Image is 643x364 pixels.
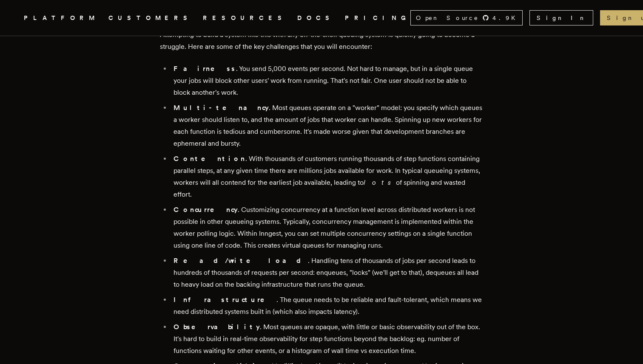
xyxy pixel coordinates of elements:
span: Open Source [416,14,479,22]
strong: Observability [174,323,260,331]
li: . Handling tens of thousands of jobs per second leads to hundreds of thousands of requests per se... [171,255,483,291]
strong: Multi-tenancy [174,104,269,112]
a: Sign In [529,10,593,25]
li: . Most queues operate on a "worker" model: you specify which queues a worker should listen to, an... [171,102,483,150]
strong: Read/write load [174,257,308,265]
p: Attempting to build a system like this with any off-the-shelf queuing system is quickly going to ... [160,29,483,53]
strong: Fairness [174,65,236,73]
span: 4.9 K [492,14,521,22]
em: lots [364,178,396,186]
li: . Customizing concurrency at a function level across distributed workers is not possible in other... [171,204,483,251]
li: . You send 5,000 events per second. Not hard to manage, but in a single queue your jobs will bloc... [171,63,483,99]
li: . The queue needs to be reliable and fault-tolerant, which means we need distributed systems buil... [171,294,483,318]
a: CUSTOMERS [108,13,193,23]
button: PLATFORM [24,13,98,23]
li: . Most queues are opaque, with little or basic observability out of the box. It's hard to build i... [171,321,483,357]
button: RESOURCES [203,13,287,23]
strong: Concurrency [174,206,238,214]
a: DOCS [297,13,335,23]
strong: Infrastructure [174,296,276,304]
a: PRICING [345,13,410,23]
li: . With thousands of customers running thousands of step functions containing parallel steps, at a... [171,153,483,200]
strong: Contention [174,155,245,163]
